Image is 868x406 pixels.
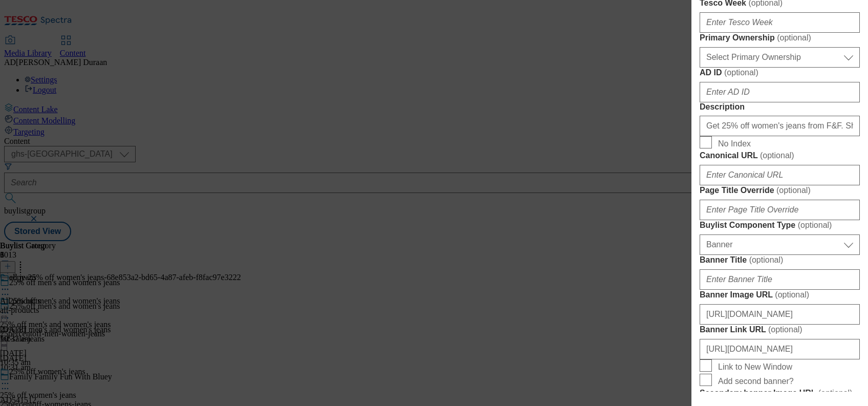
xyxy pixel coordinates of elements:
label: Description [700,102,860,112]
span: ( optional ) [776,186,811,195]
label: Primary Ownership [700,33,860,43]
span: Add second banner? [718,377,794,386]
input: Enter Banner Title [700,269,860,290]
span: ( optional ) [724,68,758,77]
input: Enter Description [700,116,860,136]
label: Banner Link URL [700,325,860,335]
label: Buylist Component Type [700,220,860,230]
span: ( optional ) [818,389,853,397]
input: Enter AD ID [700,82,860,102]
label: Banner Title [700,255,860,265]
label: Page Title Override [700,185,860,196]
span: ( optional ) [768,325,802,334]
input: Enter Tesco Week [700,12,860,33]
input: Enter Banner Link URL [700,339,860,359]
input: Enter Page Title Override [700,200,860,220]
span: No Index [718,139,751,148]
span: ( optional ) [777,33,811,42]
label: Banner Image URL [700,290,860,300]
span: ( optional ) [760,151,794,160]
label: AD ID [700,68,860,78]
input: Enter Canonical URL [700,165,860,185]
span: ( optional ) [798,221,832,229]
label: Canonical URL [700,151,860,161]
label: Secondary banner Image URL [700,388,860,398]
span: ( optional ) [749,255,784,264]
span: Link to New Window [718,362,792,372]
span: ( optional ) [775,290,809,299]
input: Enter Banner Image URL [700,304,860,325]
